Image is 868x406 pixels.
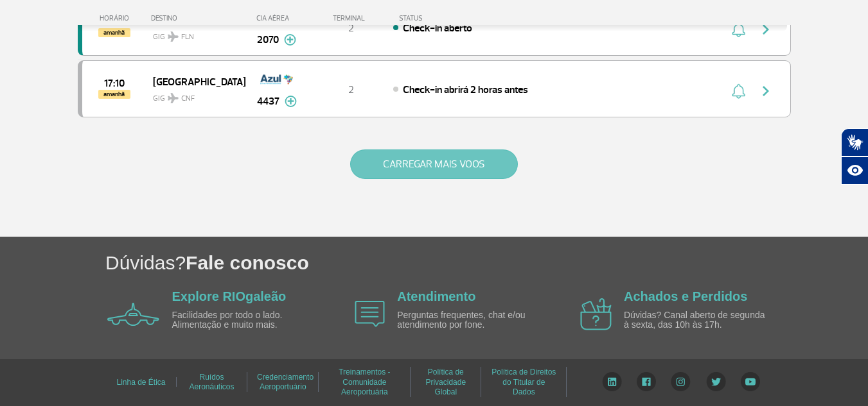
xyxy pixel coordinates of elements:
[355,301,385,327] img: airplane icon
[181,93,195,105] span: CNF
[841,156,868,185] button: Abrir recursos assistivos.
[151,14,245,22] div: DESTINO
[186,252,309,273] span: Fale conosco
[348,83,354,96] span: 2
[403,22,472,35] span: Check-in aberto
[706,372,726,391] img: Twitter
[841,128,868,156] button: Abrir tradutor de língua de sinais.
[245,14,309,22] div: CIA AÉREA
[339,363,390,401] a: Treinamentos - Comunidade Aeroportuária
[116,373,165,391] a: Linha de Ética
[309,14,393,22] div: TERMINAL
[105,250,868,276] h1: Dúvidas?
[153,24,235,43] span: GIG
[168,93,179,103] img: destiny_airplane.svg
[257,368,314,396] a: Credenciamento Aeroportuário
[181,31,194,43] span: FLN
[172,310,320,330] p: Facilidades por todo o lado. Alimentação e muito mais.
[732,83,745,99] img: sino-painel-voo.svg
[284,34,296,46] img: mais-info-painel-voo.svg
[104,79,125,88] span: 2025-09-24 17:10:00
[580,298,612,330] img: airplane icon
[741,372,760,391] img: YouTube
[350,149,518,179] button: CARREGAR MAIS VOOS
[637,372,656,391] img: Facebook
[98,90,130,99] span: amanhã
[172,289,287,303] a: Explore RIOgaleão
[153,73,235,90] span: [GEOGRAPHIC_DATA]
[624,310,772,330] p: Dúvidas? Canal aberto de segunda à sexta, das 10h às 17h.
[285,96,297,107] img: mais-info-painel-voo.svg
[348,22,354,35] span: 2
[82,14,152,22] div: HORÁRIO
[107,303,159,326] img: airplane icon
[492,363,556,401] a: Política de Direitos do Titular de Dados
[98,28,130,37] span: amanhã
[397,289,475,303] a: Atendimento
[189,368,234,396] a: Ruídos Aeronáuticos
[153,86,235,105] span: GIG
[758,83,774,99] img: seta-direita-painel-voo.svg
[624,289,747,303] a: Achados e Perdidos
[393,14,497,22] div: STATUS
[168,31,179,42] img: destiny_airplane.svg
[602,372,622,391] img: LinkedIn
[841,128,868,185] div: Plugin de acessibilidade da Hand Talk.
[671,372,691,391] img: Instagram
[257,94,279,109] span: 4437
[257,32,279,47] span: 2070
[397,310,545,330] p: Perguntas frequentes, chat e/ou atendimento por fone.
[425,363,466,401] a: Política de Privacidade Global
[403,83,528,96] span: Check-in abrirá 2 horas antes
